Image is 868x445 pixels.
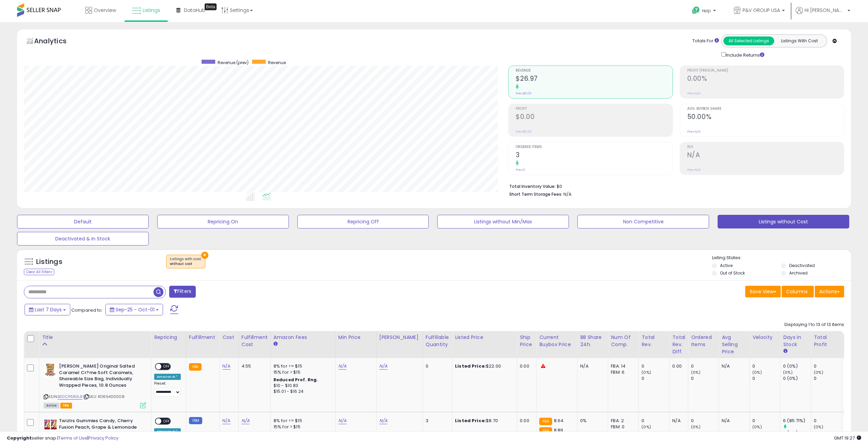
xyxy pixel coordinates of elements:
[745,286,781,297] button: Save View
[687,91,701,95] small: Prev: N/A
[691,363,719,369] div: 0
[274,424,330,430] div: 15% for > $15
[702,8,711,14] span: Help
[189,363,202,371] small: FBA
[687,69,844,73] span: Profit [PERSON_NAME]
[520,334,533,348] div: Ship Price
[720,270,745,276] label: Out of Stock
[782,286,814,297] button: Columns
[783,348,787,354] small: Days In Stock.
[509,183,556,189] b: Total Inventory Value:
[274,363,330,369] div: 8% for <= $15
[60,403,72,409] span: FBA
[154,381,181,397] div: Preset:
[814,334,839,348] div: Total Profit
[516,69,672,73] span: Revenue
[783,363,811,369] div: 0 (0%)
[154,374,181,380] div: Amazon AI *
[783,418,811,424] div: 6 (85.71%)
[44,418,57,431] img: 61ZGiXMBX5L._SL40_.jpg
[784,322,844,328] div: Displaying 1 to 13 of 13 items
[687,113,844,122] h2: 50.00%
[338,363,347,370] a: N/A
[580,418,603,424] div: 0%
[58,394,82,400] a: B0DCP6RGLB
[642,375,669,382] div: 0
[7,435,118,442] div: seller snap | |
[36,257,62,267] h5: Listings
[170,262,202,266] div: without cost
[379,334,420,341] div: [PERSON_NAME]
[154,334,183,341] div: Repricing
[205,3,217,10] div: Tooltip anchor
[712,255,851,261] p: Listing States:
[577,215,709,228] button: Non Competitive
[143,7,160,14] span: Listings
[687,107,844,111] span: Avg. Buybox Share
[687,145,844,149] span: ROI
[814,424,823,430] small: (0%)
[268,60,286,65] span: Revenue
[25,304,70,315] button: Last 7 Days
[241,417,250,424] a: N/A
[554,417,564,424] span: 8.64
[201,252,208,259] button: ×
[274,389,330,395] div: $15.01 - $16.24
[426,334,449,348] div: Fulfillable Quantity
[692,6,700,15] i: Get Help
[516,145,672,149] span: Ordered Items
[516,168,525,172] small: Prev: 0
[642,418,669,424] div: 0
[580,334,605,348] div: BB Share 24h.
[687,151,844,160] h2: N/A
[642,363,669,369] div: 0
[672,418,683,424] div: N/A
[241,334,268,348] div: Fulfillment Cost
[455,334,514,341] div: Listed Price
[722,334,747,355] div: Avg Selling Price
[672,334,685,355] div: Total Rev. Diff.
[379,417,387,424] a: N/A
[24,269,54,275] div: Clear All Filters
[189,334,217,341] div: Fulfillment
[516,75,672,84] h2: $26.97
[691,370,701,375] small: (0%)
[691,424,701,430] small: (0%)
[786,288,808,295] span: Columns
[722,418,744,424] div: N/A
[83,394,124,399] span: | SKU: RD65400008
[789,270,808,276] label: Archived
[455,417,486,424] b: Listed Price:
[516,130,532,134] small: Prev: $0.00
[44,363,57,377] img: 51TNvtvO5QL._SL40_.jpg
[716,51,773,59] div: Include Returns
[218,60,249,65] span: Revenue (prev)
[563,191,572,197] span: N/A
[805,7,845,14] span: Hi [PERSON_NAME]
[691,375,719,382] div: 0
[455,363,512,369] div: $22.00
[297,215,429,228] button: Repricing Off
[642,334,666,348] div: Total Rev.
[88,435,118,441] a: Privacy Policy
[426,418,447,424] div: 3
[611,363,633,369] div: FBA: 14
[691,418,719,424] div: 0
[611,418,633,424] div: FBA: 2
[752,370,762,375] small: (0%)
[71,307,103,313] span: Compared to:
[58,435,87,441] a: Terms of Use
[774,36,825,45] button: Listings With Cost
[59,418,142,445] b: Twizlrs Gummies Candy, Cherry Fusion Peach, Grape & Lemonade Blend, Soft & Chewy Fruit Twist, 7 o...
[520,363,531,369] div: 0.00
[789,263,815,268] label: Deactivated
[44,363,146,407] div: ASIN:
[814,370,823,375] small: (0%)
[7,435,32,441] strong: Copyright
[338,334,373,341] div: Min Price
[274,383,330,389] div: $10 - $10.83
[94,7,116,14] span: Overview
[720,263,733,268] label: Active
[222,334,236,341] div: Cost
[742,7,780,14] span: P&V GROUP USA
